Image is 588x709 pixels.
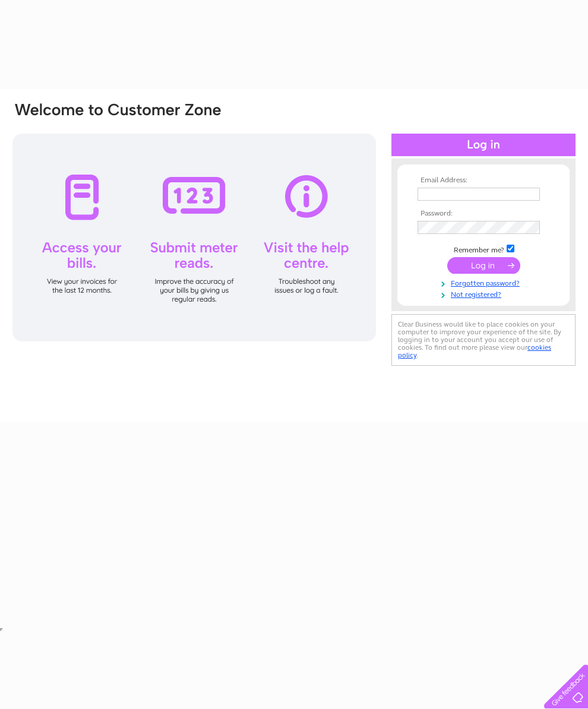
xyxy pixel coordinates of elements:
[418,288,552,299] a: Not registered?
[447,257,520,274] input: Submit
[398,343,551,359] a: cookies policy
[415,243,552,255] td: Remember me?
[391,314,576,366] div: Clear Business would like to place cookies on your computer to improve your experience of the sit...
[415,176,552,185] th: Email Address:
[418,277,552,288] a: Forgotten password?
[415,210,552,218] th: Password:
